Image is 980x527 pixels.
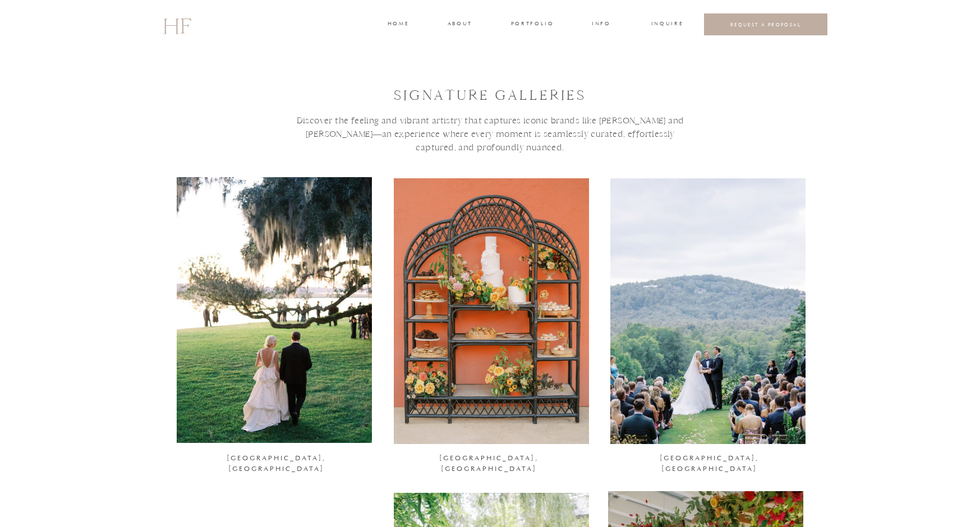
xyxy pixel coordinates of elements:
[511,20,553,30] a: portfolio
[163,8,191,41] a: HF
[625,453,794,468] a: [GEOGRAPHIC_DATA], [GEOGRAPHIC_DATA]
[651,20,682,30] a: INQUIRE
[287,114,694,198] h3: Discover the feeling and vibrant artistry that captures iconic brands like [PERSON_NAME] and [PER...
[591,20,612,30] a: INFO
[192,453,361,468] a: [GEOGRAPHIC_DATA], [GEOGRAPHIC_DATA]
[713,21,819,27] a: REQUEST A PROPOSAL
[388,20,408,30] a: home
[405,453,573,468] a: [GEOGRAPHIC_DATA], [GEOGRAPHIC_DATA]
[393,86,587,107] h1: signature GALLEries
[448,20,471,30] a: about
